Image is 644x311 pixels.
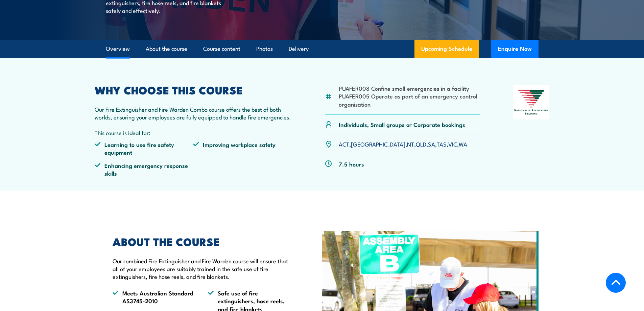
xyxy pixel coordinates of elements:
a: Upcoming Schedule [414,40,479,58]
a: Course content [203,40,240,58]
li: PUAFER008 Confine small emergencies in a facility [339,84,480,92]
p: Our Fire Extinguisher and Fire Warden Combo course offers the best of both worlds, ensuring your ... [95,105,292,121]
img: Nationally Recognised Training logo. [513,85,550,119]
p: , , , , , , , [339,140,467,148]
a: Overview [106,40,130,58]
a: ACT [339,140,349,148]
a: TAS [437,140,447,148]
p: Our combined Fire Extinguisher and Fire Warden course will ensure that all of your employees are ... [113,257,291,281]
a: VIC [448,140,457,148]
p: This course is ideal for: [95,129,292,136]
a: Delivery [289,40,309,58]
h2: WHY CHOOSE THIS COURSE [95,85,292,94]
a: Photos [256,40,273,58]
li: Improving workplace safety [193,140,292,156]
li: Learning to use fire safety equipment [95,140,193,156]
p: Individuals, Small groups or Corporate bookings [339,120,465,128]
a: NT [407,140,414,148]
li: Enhancing emergency response skills [95,161,193,177]
li: PUAFER005 Operate as part of an emergency control organisation [339,92,480,108]
a: QLD [416,140,426,148]
a: [GEOGRAPHIC_DATA] [351,140,405,148]
h2: ABOUT THE COURSE [113,237,291,246]
a: WA [459,140,467,148]
a: SA [428,140,435,148]
p: 7.5 hours [339,160,364,168]
button: Enquire Now [491,40,539,58]
a: About the course [146,40,187,58]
